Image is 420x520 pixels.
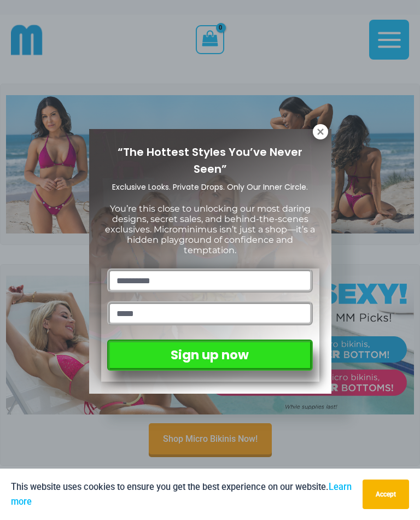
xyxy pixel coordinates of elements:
[112,182,308,192] span: Exclusive Looks. Private Drops. Only Our Inner Circle.
[107,340,312,371] button: Sign up now
[11,482,352,507] a: Learn more
[313,124,328,139] button: Close
[118,144,302,177] span: “The Hottest Styles You’ve Never Seen”
[105,203,315,256] span: You’re this close to unlocking our most daring designs, secret sales, and behind-the-scenes exclu...
[363,480,409,509] button: Accept
[11,480,354,509] p: This website uses cookies to ensure you get the best experience on our website.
